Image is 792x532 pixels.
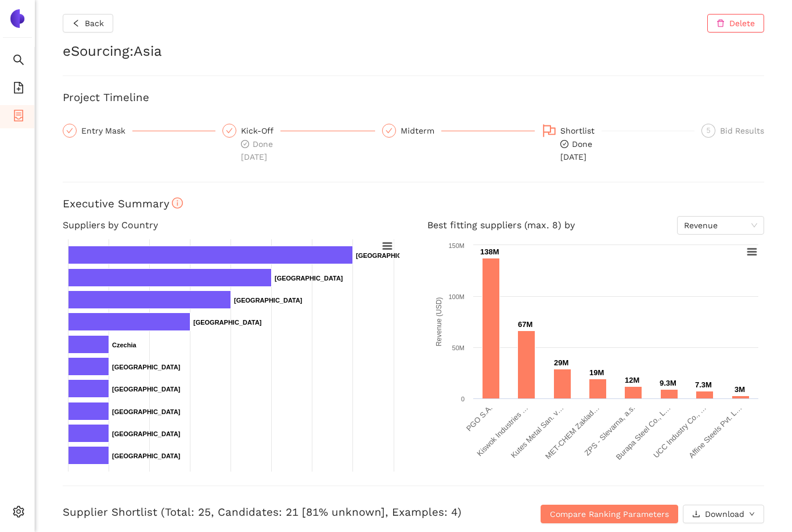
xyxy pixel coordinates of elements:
text: [GEOGRAPHIC_DATA] [112,408,181,415]
button: leftBack [63,14,113,33]
div: Shortlistcheck-circleDone[DATE] [542,124,694,163]
span: Back [85,17,104,30]
text: [GEOGRAPHIC_DATA] [275,275,343,282]
button: deleteDelete [707,14,764,33]
span: Download [705,508,744,520]
img: Logo [8,9,27,28]
h4: Suppliers by Country [63,216,399,235]
h3: Project Timeline [63,90,764,105]
span: Revenue [684,217,757,234]
div: Midterm [401,124,441,138]
span: Compare Ranking Parameters [550,508,669,520]
text: [GEOGRAPHIC_DATA] [112,364,181,371]
h3: Executive Summary [63,196,764,211]
text: 50M [452,344,465,351]
text: Affine Steels Pvt. L… [687,404,743,460]
div: Kick-Off [241,124,280,138]
text: 19M [589,368,604,377]
span: info-circle [172,197,183,209]
button: downloadDownloaddown [683,505,764,523]
span: check [66,127,73,134]
text: 67M [518,320,532,329]
h3: Supplier Shortlist (Total: 25, Candidates: 21 [81% unknown], Examples: 4) [63,505,530,520]
div: Entry Mask [81,124,132,138]
span: Bid Results [720,126,764,135]
div: Entry Mask [63,124,215,138]
span: check-circle [241,140,249,148]
text: Czechia [112,342,136,348]
span: check [226,127,233,134]
text: Revenue (USD) [435,297,443,347]
button: Compare Ranking Parameters [541,505,678,523]
span: delete [717,19,725,28]
span: down [749,511,755,518]
text: UCC Industry Co., … [651,404,708,460]
text: 9.3M [660,379,676,387]
span: Done [DATE] [241,139,273,161]
span: setting [13,502,24,525]
text: [GEOGRAPHIC_DATA] [112,386,181,393]
text: [GEOGRAPHIC_DATA] [193,319,262,326]
text: Kutes Metal San. v… [509,404,566,460]
text: 0 [461,396,465,402]
text: MET-CHEM Zaklad… [543,404,601,461]
span: search [13,50,24,73]
span: download [692,510,700,519]
span: 5 [707,127,711,135]
h2: eSourcing : Asia [63,42,764,62]
h4: Best fitting suppliers (max. 8) by [427,216,764,235]
span: Delete [729,17,755,30]
text: Burapa Steel Co., L… [614,404,672,462]
text: [GEOGRAPHIC_DATA] [112,430,181,437]
text: ZPS - Slevarna, a.s. [583,404,637,458]
span: container [13,106,24,129]
text: 150M [448,242,465,249]
div: Shortlist [560,124,602,138]
span: file-add [13,78,24,101]
text: 29M [554,358,568,367]
span: check-circle [560,140,568,148]
text: 3M [735,385,745,394]
span: check [386,127,393,134]
text: 12M [625,376,639,384]
text: [GEOGRAPHIC_DATA] [234,297,303,304]
text: [GEOGRAPHIC_DATA] [356,252,424,259]
text: Kiswok Industries … [475,404,530,458]
text: [GEOGRAPHIC_DATA] [112,452,181,459]
text: 100M [448,293,465,300]
span: Done [DATE] [560,139,592,161]
text: PGO S.A. [465,404,494,433]
text: 138M [480,247,499,256]
text: 7.3M [695,380,712,389]
span: left [72,19,80,28]
span: flag [542,124,556,138]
